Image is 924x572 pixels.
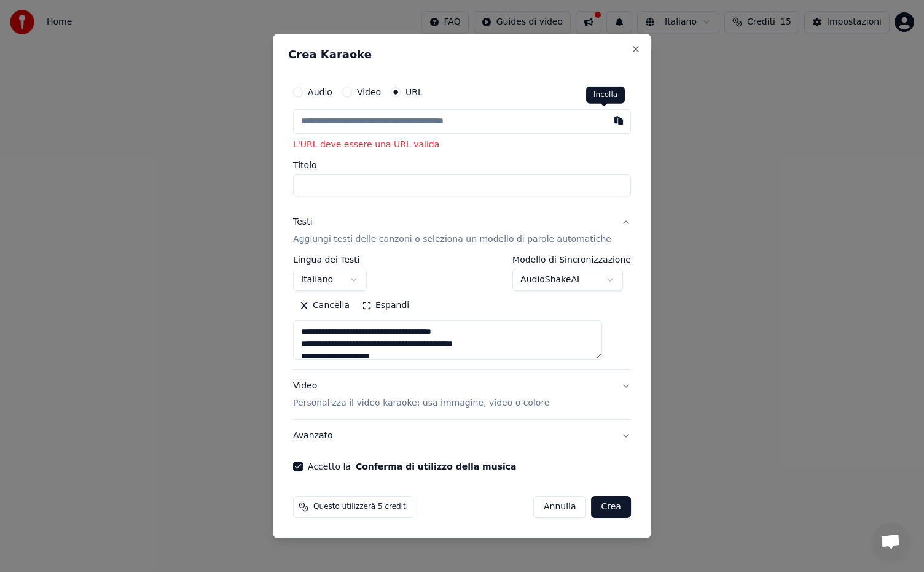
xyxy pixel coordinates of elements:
label: URL [405,88,423,96]
button: Accetto la [356,462,517,471]
span: Questo utilizzerà 5 crediti [313,502,408,512]
div: TestiAggiungi testi delle canzoni o seleziona un modello di parole automatiche [293,255,631,369]
div: Testi [293,216,312,228]
button: TestiAggiungi testi delle canzoni o seleziona un modello di parole automatiche [293,206,631,255]
p: Aggiungi testi delle canzoni o seleziona un modello di parole automatiche [293,233,611,245]
button: Espandi [356,296,415,315]
label: Video [357,88,381,96]
h2: Crea Karaoke [288,49,636,60]
div: Incolla [586,87,625,104]
button: Avanzato [293,420,631,452]
label: Modello di Sincronizzazione [512,255,631,264]
label: Lingua dei Testi [293,255,367,264]
button: VideoPersonalizza il video karaoke: usa immagine, video o colore [293,370,631,419]
button: Cancella [293,296,356,315]
button: Annulla [533,496,587,518]
label: Titolo [293,161,631,169]
p: Personalizza il video karaoke: usa immagine, video o colore [293,397,549,409]
label: Accetto la [308,462,516,471]
div: Video [293,380,549,409]
label: Audio [308,88,332,96]
p: L'URL deve essere una URL valida [293,139,631,151]
button: Crea [592,496,631,518]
